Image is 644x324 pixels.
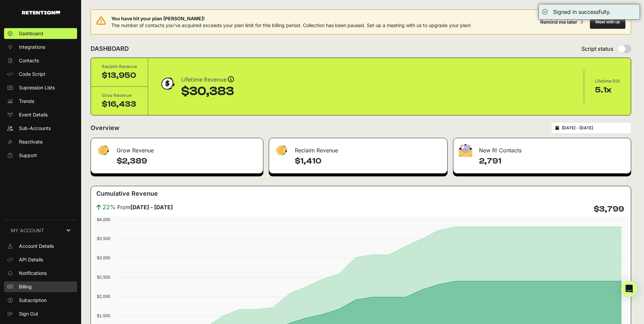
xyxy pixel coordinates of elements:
a: Support [4,150,77,161]
span: Contacts [19,57,39,64]
div: $30,383 [181,85,234,98]
a: Subscription [4,295,77,306]
div: $13,950 [102,70,137,81]
h4: $1,410 [295,156,442,167]
span: From [117,203,173,211]
div: Remind me later [540,19,577,25]
a: API Details [4,254,77,265]
a: Sign Out [4,308,77,319]
span: Support [19,152,37,159]
div: Open Intercom Messenger [621,281,637,297]
span: MY ACCOUNT [11,227,44,234]
text: $3,500 [97,236,110,241]
div: Grow Revenue [102,92,137,99]
div: Lifetime ROI [595,78,620,85]
div: Lifetime Revenue [181,75,234,85]
h4: $3,799 [594,204,624,215]
div: $16,433 [102,99,137,110]
img: Retention.com [22,11,60,15]
a: Billing [4,281,77,292]
a: Event Details [4,109,77,120]
span: Subscription [19,297,47,304]
span: Billing [19,283,32,290]
a: MY ACCOUNT [4,220,77,241]
span: Sign Out [19,310,38,317]
img: fa-dollar-13500eef13a19c4ab2b9ed9ad552e47b0d9fc28b02b83b90ba0e00f96d6372e9.png [96,144,110,157]
text: $3,000 [97,255,110,260]
div: Reclaim Revenue [269,138,447,158]
span: Notifications [19,270,47,277]
div: New R! Contacts [453,138,631,158]
span: You have hit your plan [PERSON_NAME]! [111,15,471,22]
span: Dashboard [19,30,43,37]
img: dollar-coin-05c43ed7efb7bc0c12610022525b4bbbb207c7efeef5aecc26f025e68dcafac9.png [159,75,176,92]
h2: Overview [91,123,119,133]
span: API Details [19,256,43,263]
div: Reclaim Revenue [102,63,137,70]
img: fa-envelope-19ae18322b30453b285274b1b8af3d052b27d846a4fbe8435d1a52b978f639a2.png [459,144,472,157]
a: Trends [4,96,77,107]
span: The number of contacts you've acquired exceeds your plan limit for this billing period. Collectio... [111,22,471,28]
span: Integrations [19,44,45,50]
a: Contacts [4,55,77,66]
span: Sub-Accounts [19,125,51,132]
h2: DASHBOARD [91,44,129,53]
strong: [DATE] - [DATE] [130,204,173,211]
h3: Cumulative Revenue [96,189,158,198]
div: Grow Revenue [91,138,263,158]
span: Trends [19,98,34,105]
text: $2,500 [97,275,110,280]
h4: 2,791 [479,156,625,167]
span: Script status [581,45,614,53]
a: Account Details [4,241,77,252]
div: Signed in successfully. [553,8,611,16]
button: Remind me later [538,16,586,28]
a: Sub-Accounts [4,123,77,134]
span: 22% [102,202,116,212]
a: Supression Lists [4,82,77,93]
img: fa-dollar-13500eef13a19c4ab2b9ed9ad552e47b0d9fc28b02b83b90ba0e00f96d6372e9.png [275,144,288,157]
text: $1,500 [97,313,110,318]
a: Notifications [4,268,77,279]
span: Reactivate [19,138,43,145]
div: 5.1x [595,85,620,95]
a: Code Script [4,69,77,80]
a: Integrations [4,42,77,52]
span: Account Details [19,243,54,250]
a: Reactivate [4,136,77,147]
a: Dashboard [4,28,77,39]
span: Event Details [19,111,48,118]
text: $2,000 [97,294,110,299]
h4: $2,389 [117,156,258,167]
span: Code Script [19,71,45,78]
span: Supression Lists [19,84,55,91]
text: $4,000 [97,217,110,222]
button: Meet with us [590,15,625,29]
